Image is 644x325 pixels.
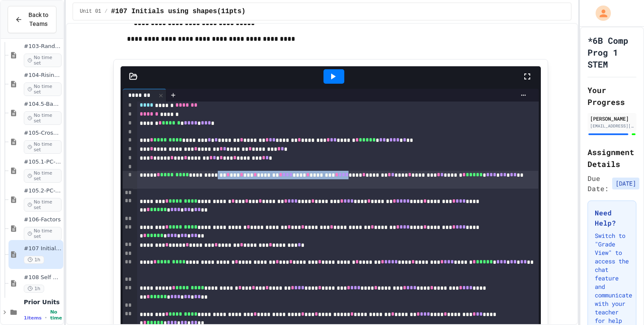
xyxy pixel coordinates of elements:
[24,72,62,79] span: #104-Rising Sun Plus
[111,6,246,17] span: #107 Initials using shapes(11pts)
[24,101,62,108] span: #104.5-Basic Graphics Review
[104,8,107,15] span: /
[45,314,47,321] span: •
[24,43,62,50] span: #103-Random Box
[588,173,609,194] span: Due Date:
[24,198,62,212] span: No time set
[80,8,101,15] span: Unit 01
[24,82,62,96] span: No time set
[24,158,62,166] span: #105.1-PC-Diagonal line
[24,274,62,281] span: #108 Self made review (15pts)
[595,208,629,228] h3: Need Help?
[24,245,62,252] span: #107 Initials using shapes(11pts)
[24,54,62,67] span: No time set
[587,3,613,23] div: My Account
[612,178,639,189] span: [DATE]
[24,187,62,195] span: #105.2-PC-Box on Box
[24,130,62,137] span: #105-Cross Box
[588,84,636,108] h2: Your Progress
[24,315,42,321] span: 1 items
[590,115,634,122] div: [PERSON_NAME]
[588,34,636,70] h1: *6B Comp Prog 1 STEM
[24,256,44,264] span: 1h
[590,123,634,129] div: [EMAIL_ADDRESS][DOMAIN_NAME]
[24,227,62,240] span: No time set
[588,146,636,170] h2: Assignment Details
[24,285,44,293] span: 1h
[24,140,62,154] span: No time set
[24,298,62,306] span: Prior Units
[28,11,49,28] span: Back to Teams
[24,111,62,125] span: No time set
[8,6,56,33] button: Back to Teams
[24,169,62,183] span: No time set
[24,216,62,223] span: #106-Factors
